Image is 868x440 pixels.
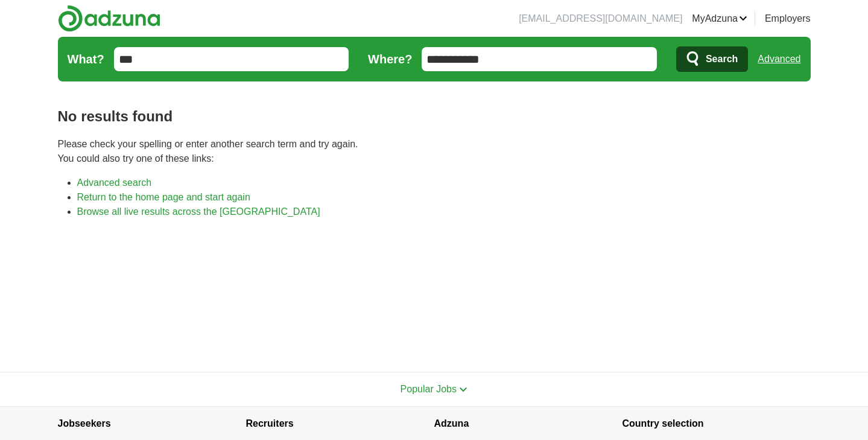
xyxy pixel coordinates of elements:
a: Browse all live results across the [GEOGRAPHIC_DATA] [77,206,320,217]
a: Employers [765,11,811,26]
li: [EMAIL_ADDRESS][DOMAIN_NAME] [519,11,682,26]
button: Search [676,46,748,72]
img: Adzuna logo [58,5,160,32]
h1: No results found [58,106,811,127]
label: What? [68,50,104,68]
a: Return to the home page and start again [77,192,250,202]
img: toggle icon [459,387,467,392]
span: Search [706,47,738,71]
iframe: Ads by Google [58,229,811,352]
a: Advanced [758,47,800,71]
a: MyAdzuna [692,11,747,26]
p: Please check your spelling or enter another search term and try again. You could also try one of ... [58,137,811,166]
label: Where? [368,50,412,68]
a: Advanced search [77,177,152,188]
span: Popular Jobs [401,384,457,394]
